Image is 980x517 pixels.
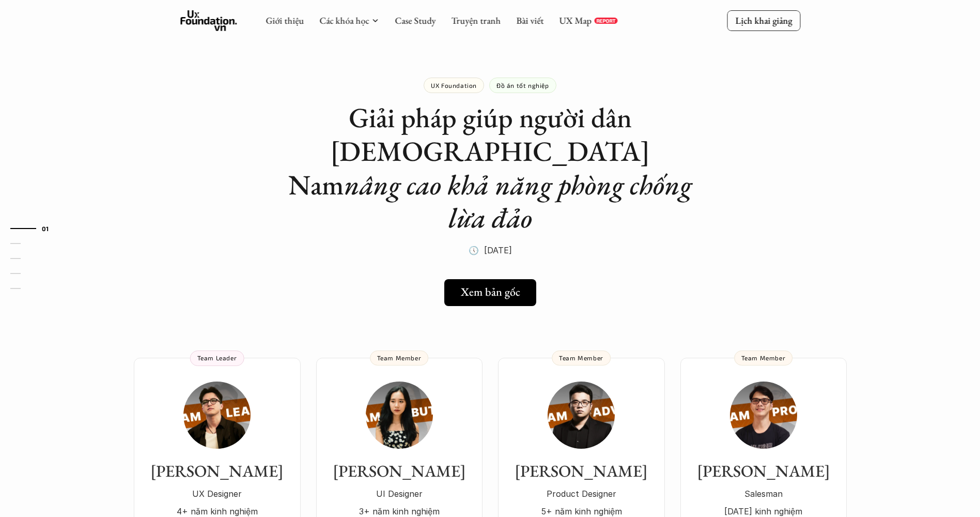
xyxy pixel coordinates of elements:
h3: [PERSON_NAME] [326,461,472,481]
p: UI Designer [326,486,472,501]
p: UX Designer [144,486,290,501]
h3: [PERSON_NAME] [508,461,655,481]
em: nâng cao khả năng phòng chống lừa đảo [344,166,698,236]
a: 01 [10,222,59,235]
a: Các khóa học [319,14,369,26]
p: Team Member [377,354,422,361]
p: Team Leader [197,354,237,361]
a: REPORT [594,18,617,24]
p: Product Designer [508,486,655,501]
p: Team Member [741,354,786,361]
a: Giới thiệu [266,14,304,26]
a: Lịch khai giảng [727,10,800,31]
a: Xem bản gốc [444,279,536,306]
strong: 01 [42,225,49,232]
p: Lịch khai giảng [735,14,792,26]
p: UX Foundation [431,82,477,89]
h5: Xem bản gốc [461,285,520,299]
h3: [PERSON_NAME] [144,461,290,481]
p: Team Member [559,354,603,361]
a: Case Study [395,14,435,26]
h3: [PERSON_NAME] [691,461,836,481]
h1: Giải pháp giúp người dân [DEMOGRAPHIC_DATA] Nam [284,101,697,235]
p: REPORT [596,18,615,24]
a: Bài viết [516,14,543,26]
a: UX Map [559,14,592,26]
p: Đồ án tốt nghiệp [496,82,549,89]
p: 🕔 [DATE] [469,242,512,258]
p: Salesman [691,486,836,501]
a: Truyện tranh [451,14,501,26]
